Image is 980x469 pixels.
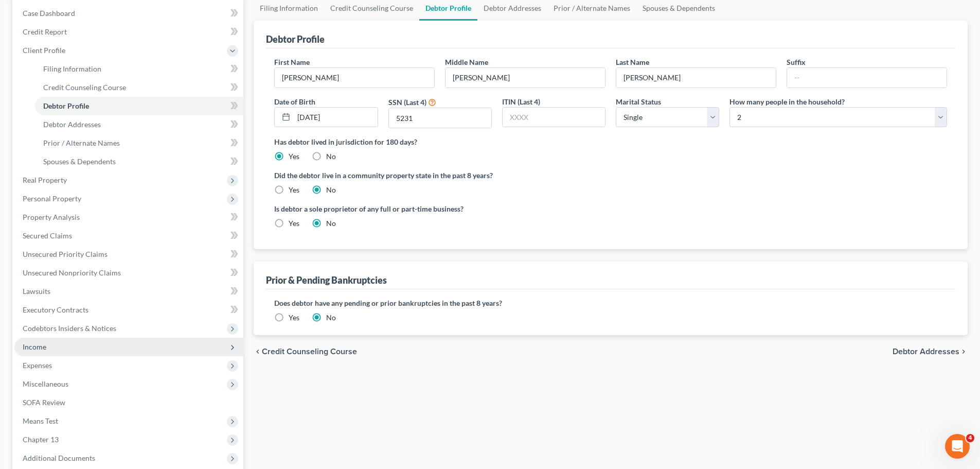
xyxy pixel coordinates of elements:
[289,151,299,162] label: Yes
[23,46,65,55] span: Client Profile
[23,287,50,296] span: Lawsuits
[35,152,243,171] a: Spouses & Dependents
[262,348,357,356] span: Credit Counseling Course
[35,115,243,134] a: Debtor Addresses
[23,268,121,277] span: Unsecured Nonpriority Claims
[23,454,95,462] span: Additional Documents
[23,435,59,444] span: Chapter 13
[14,4,243,23] a: Case Dashboard
[388,97,426,108] label: SSN (Last 4)
[289,312,299,323] label: Yes
[274,298,947,308] label: Does debtor have any pending or prior bankruptcies in the past 8 years?
[23,379,68,388] span: Miscellaneous
[23,324,116,333] span: Codebtors Insiders & Notices
[35,134,243,152] a: Prior / Alternate Names
[502,96,540,107] label: ITIN (Last 4)
[616,68,776,88] input: --
[23,27,67,36] span: Credit Report
[23,9,75,18] span: Case Dashboard
[23,416,58,425] span: Means Test
[23,305,88,314] span: Executory Contracts
[35,78,243,97] a: Credit Counseling Course
[326,312,336,323] label: No
[445,57,488,67] label: Middle Name
[35,97,243,115] a: Debtor Profile
[43,157,116,166] span: Spouses & Dependents
[294,108,377,127] input: MM/DD/YYYY
[893,348,968,356] button: Debtor Addresses chevron_right
[729,96,845,107] label: How many people in the household?
[274,136,947,147] label: Has debtor lived in jurisdiction for 180 days?
[326,151,336,162] label: No
[326,185,336,195] label: No
[23,361,52,370] span: Expenses
[35,60,243,78] a: Filing Information
[23,231,72,240] span: Secured Claims
[616,57,649,67] label: Last Name
[14,208,243,227] a: Property Analysis
[23,250,108,258] span: Unsecured Priority Claims
[446,68,605,88] input: M.I
[14,282,243,301] a: Lawsuits
[326,218,336,229] label: No
[254,348,357,356] button: chevron_left Credit Counseling Course
[616,96,661,107] label: Marital Status
[274,57,310,67] label: First Name
[14,301,243,319] a: Executory Contracts
[274,96,315,107] label: Date of Birth
[23,398,65,407] span: SOFA Review
[503,108,605,127] input: XXXX
[14,245,243,264] a: Unsecured Priority Claims
[289,218,299,229] label: Yes
[23,342,46,351] span: Income
[266,274,387,286] div: Prior & Pending Bankruptcies
[23,213,80,221] span: Property Analysis
[14,227,243,245] a: Secured Claims
[43,101,89,110] span: Debtor Profile
[966,434,974,442] span: 4
[14,264,243,282] a: Unsecured Nonpriority Claims
[23,194,81,203] span: Personal Property
[23,176,67,184] span: Real Property
[275,68,434,88] input: --
[266,33,325,45] div: Debtor Profile
[274,170,947,181] label: Did the debtor live in a community property state in the past 8 years?
[14,393,243,412] a: SOFA Review
[43,138,120,147] span: Prior / Alternate Names
[959,348,968,356] i: chevron_right
[43,64,101,73] span: Filing Information
[389,108,491,128] input: XXXX
[254,348,262,356] i: chevron_left
[945,434,970,459] iframe: Intercom live chat
[274,203,605,214] label: Is debtor a sole proprietor of any full or part-time business?
[43,83,126,92] span: Credit Counseling Course
[893,348,959,356] span: Debtor Addresses
[787,57,806,67] label: Suffix
[289,185,299,195] label: Yes
[43,120,101,129] span: Debtor Addresses
[787,68,947,88] input: --
[14,23,243,41] a: Credit Report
